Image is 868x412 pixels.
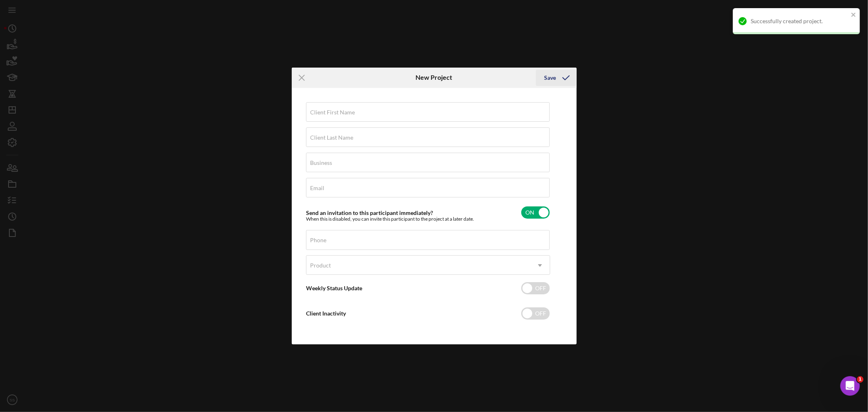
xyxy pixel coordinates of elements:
label: Send an invitation to this participant immediately? [306,209,433,216]
label: Weekly Status Update [306,285,363,291]
div: Product [310,262,331,269]
div: Save [544,70,556,86]
label: Client Inactivity [306,310,346,317]
h6: New Project [415,74,452,81]
span: 1 [857,376,864,383]
label: Business [310,160,332,166]
button: close [851,11,857,19]
button: Save [536,70,576,86]
div: Successfully created project. [751,18,848,24]
label: Phone [310,237,327,243]
label: Email [310,185,325,191]
label: Client First Name [310,109,355,116]
label: Client Last Name [310,134,354,141]
iframe: Intercom live chat [840,376,860,396]
div: When this is disabled, you can invite this participant to the project at a later date. [306,216,474,222]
